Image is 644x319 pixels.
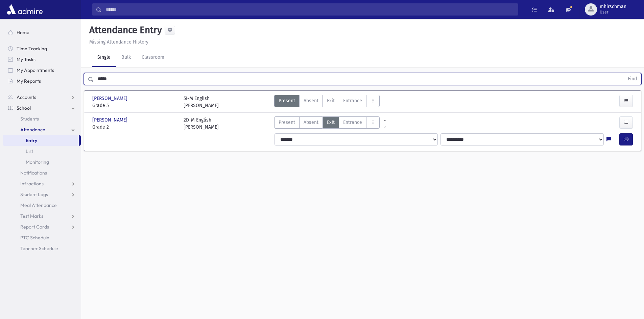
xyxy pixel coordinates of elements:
span: Infractions [20,181,44,187]
div: AttTypes [274,116,380,131]
a: Bulk [116,48,136,67]
span: Attendance [20,127,45,133]
a: My Reports [3,76,81,86]
span: Absent [304,97,318,104]
a: My Appointments [3,65,81,76]
span: Monitoring [26,159,49,165]
span: Report Cards [20,224,49,230]
span: Test Marks [20,213,43,219]
span: Home [17,29,29,35]
span: mhirschman [600,4,626,9]
a: Time Tracking [3,43,81,54]
span: [PERSON_NAME] [92,116,129,124]
div: AttTypes [274,95,380,109]
a: Students [3,113,81,124]
span: PTC Schedule [20,235,49,241]
a: List [3,146,81,157]
span: [PERSON_NAME] [92,95,129,102]
button: Find [624,73,641,85]
a: Entry [3,135,79,146]
a: Monitoring [3,157,81,167]
a: Notifications [3,167,81,178]
a: Meal Attendance [3,200,81,211]
span: Accounts [17,94,36,100]
a: Missing Attendance History [87,39,148,45]
a: Home [3,27,81,38]
a: Student Logs [3,189,81,200]
span: User [600,9,626,15]
div: 2D-M English [PERSON_NAME] [184,116,219,131]
span: Grade 5 [92,102,177,109]
span: Entry [26,137,37,143]
span: List [26,148,33,154]
span: Notifications [20,170,47,176]
span: My Reports [17,78,41,84]
span: My Appointments [17,67,54,73]
a: Accounts [3,92,81,103]
a: Test Marks [3,211,81,221]
span: Exit [327,97,335,104]
h5: Attendance Entry [87,24,162,36]
span: Entrance [343,119,362,126]
a: School [3,103,81,113]
span: Grade 2 [92,124,177,131]
span: My Tasks [17,56,35,62]
a: Infractions [3,178,81,189]
span: Time Tracking [17,46,47,52]
div: 5I-M English [PERSON_NAME] [184,95,219,109]
u: Missing Attendance History [89,39,148,45]
span: Student Logs [20,191,48,197]
img: AdmirePro [5,3,44,16]
a: Classroom [136,48,170,67]
span: Present [279,119,295,126]
input: Search [102,3,518,16]
span: Teacher Schedule [20,245,58,251]
a: Teacher Schedule [3,243,81,254]
span: Absent [304,119,318,126]
span: Students [20,116,39,122]
a: My Tasks [3,54,81,65]
a: Attendance [3,124,81,135]
span: School [17,105,31,111]
span: Entrance [343,97,362,104]
a: Single [92,48,116,67]
span: Exit [327,119,335,126]
a: Report Cards [3,221,81,232]
span: Meal Attendance [20,202,57,208]
a: PTC Schedule [3,232,81,243]
span: Present [279,97,295,104]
